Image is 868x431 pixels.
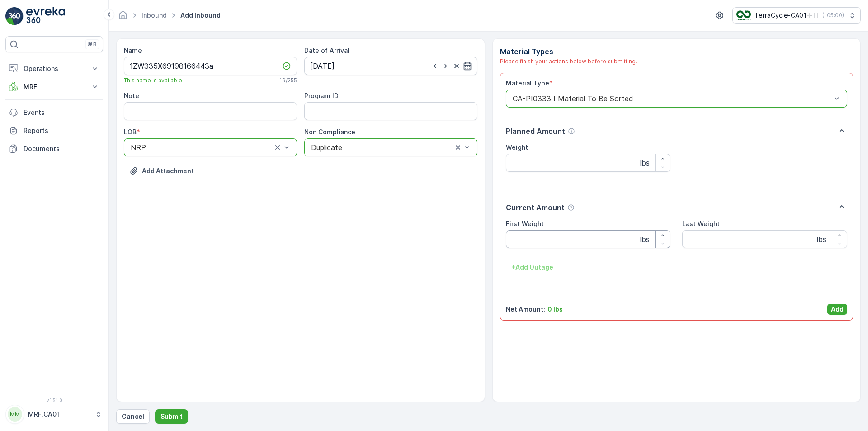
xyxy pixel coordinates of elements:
[511,263,553,272] p: + Add Outage
[506,79,549,87] label: Material Type
[304,57,477,75] input: dd/mm/yyyy
[5,78,103,96] button: MRF
[640,157,650,168] p: lbs
[506,305,545,314] p: Net Amount :
[567,204,575,211] div: Help Tooltip Icon
[732,7,861,24] button: TerraCycle-CA01-FTI(-05:00)
[116,409,150,424] button: Cancel
[279,77,297,84] p: 19 / 255
[24,108,99,117] p: Events
[5,104,103,122] a: Events
[304,92,339,99] label: Program ID
[822,12,844,19] p: ( -05:00 )
[24,126,99,135] p: Reports
[24,144,99,153] p: Documents
[5,398,103,403] span: v 1.51.0
[5,60,103,78] button: Operations
[831,305,844,314] p: Add
[304,128,355,136] label: Non Compliance
[500,46,854,57] p: Material Types
[506,260,559,275] button: +Add Outage
[682,220,720,227] label: Last Weight
[142,166,194,175] p: Add Attachment
[506,143,528,151] label: Weight
[755,11,819,20] p: TerraCycle-CA01-FTI
[124,164,199,178] button: Upload File
[124,47,142,54] label: Name
[736,10,751,20] img: TC_BVHiTW6.png
[506,126,565,137] p: Planned Amount
[5,140,103,158] a: Documents
[179,11,222,20] span: Add Inbound
[506,220,544,227] label: First Weight
[5,122,103,140] a: Reports
[124,128,137,136] label: LOB
[155,409,188,424] button: Submit
[118,14,128,21] a: Homepage
[827,304,847,315] button: Add
[88,41,97,48] p: ⌘B
[24,64,85,73] p: Operations
[5,7,24,25] img: logo
[142,11,167,19] a: Inbound
[5,405,103,424] button: MMMRF.CA01
[8,407,22,422] div: MM
[640,234,650,245] p: lbs
[28,410,90,419] p: MRF.CA01
[506,202,565,213] p: Current Amount
[568,128,575,135] div: Help Tooltip Icon
[122,412,144,421] p: Cancel
[304,47,349,54] label: Date of Arrival
[124,77,182,84] span: This name is available
[26,7,65,25] img: logo_light-DOdMpM7g.png
[817,234,826,245] p: lbs
[500,57,854,66] div: Please finish your actions below before submitting.
[124,92,139,99] label: Note
[24,82,85,91] p: MRF
[547,305,563,314] p: 0 lbs
[160,412,183,421] p: Submit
